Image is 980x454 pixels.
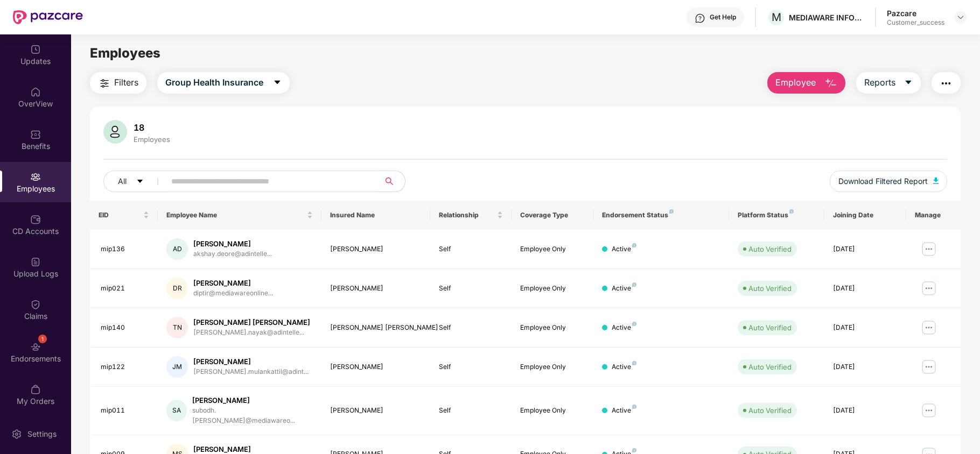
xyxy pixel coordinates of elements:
span: Filters [114,76,138,89]
div: Auto Verified [748,322,792,333]
img: svg+xml;base64,PHN2ZyB4bWxucz0iaHR0cDovL3d3dy53My5vcmcvMjAwMC9zdmciIHdpZHRoPSI4IiBoZWlnaHQ9IjgiIH... [632,448,636,452]
img: svg+xml;base64,PHN2ZyBpZD0iRW5kb3JzZW1lbnRzIiB4bWxucz0iaHR0cDovL3d3dy53My5vcmcvMjAwMC9zdmciIHdpZH... [30,342,41,352]
div: diptir@mediawareonline... [193,288,273,299]
img: svg+xml;base64,PHN2ZyBpZD0iTXlfT3JkZXJzIiBkYXRhLW5hbWU9Ik15IE9yZGVycyIgeG1sbnM9Imh0dHA6Ly93d3cudz... [30,384,41,395]
div: mip136 [101,244,149,254]
div: [DATE] [833,362,898,372]
div: Platform Status [738,211,816,219]
div: Pazcare [887,8,944,18]
div: TN [166,317,188,338]
div: mip021 [101,283,149,294]
th: Manage [906,201,961,230]
th: Insured Name [321,201,430,230]
img: svg+xml;base64,PHN2ZyB4bWxucz0iaHR0cDovL3d3dy53My5vcmcvMjAwMC9zdmciIHhtbG5zOnhsaW5rPSJodHRwOi8vd3... [103,120,127,144]
img: svg+xml;base64,PHN2ZyB4bWxucz0iaHR0cDovL3d3dy53My5vcmcvMjAwMC9zdmciIHdpZHRoPSIyNCIgaGVpZ2h0PSIyNC... [940,77,953,90]
img: svg+xml;base64,PHN2ZyBpZD0iQmVuZWZpdHMiIHhtbG5zPSJodHRwOi8vd3d3LnczLm9yZy8yMDAwL3N2ZyIgd2lkdGg9Ij... [30,129,41,140]
div: 1 [38,335,47,343]
div: akshay.deore@adintelle... [193,249,272,259]
div: Employee Only [520,323,585,333]
div: Auto Verified [748,361,792,372]
div: DR [166,278,188,299]
div: Self [439,244,503,254]
th: EID [90,201,158,230]
img: svg+xml;base64,PHN2ZyBpZD0iRHJvcGRvd24tMzJ4MzIiIHhtbG5zPSJodHRwOi8vd3d3LnczLm9yZy8yMDAwL3N2ZyIgd2... [956,13,965,22]
div: [DATE] [833,283,898,294]
div: [PERSON_NAME] [330,406,422,416]
img: svg+xml;base64,PHN2ZyB4bWxucz0iaHR0cDovL3d3dy53My5vcmcvMjAwMC9zdmciIHhtbG5zOnhsaW5rPSJodHRwOi8vd3... [824,77,837,90]
button: Group Health Insurancecaret-down [157,72,290,94]
div: Auto Verified [748,405,792,416]
div: mip011 [101,406,149,416]
img: svg+xml;base64,PHN2ZyB4bWxucz0iaHR0cDovL3d3dy53My5vcmcvMjAwMC9zdmciIHdpZHRoPSI4IiBoZWlnaHQ9IjgiIH... [632,243,636,247]
img: svg+xml;base64,PHN2ZyB4bWxucz0iaHR0cDovL3d3dy53My5vcmcvMjAwMC9zdmciIHdpZHRoPSI4IiBoZWlnaHQ9IjgiIH... [632,322,636,326]
th: Coverage Type [512,201,593,230]
div: Employees [131,135,172,144]
div: [PERSON_NAME].nayak@adintelle... [193,328,310,338]
div: Endorsement Status [602,211,721,219]
span: search [379,177,400,186]
button: Reportscaret-down [856,72,921,94]
img: svg+xml;base64,PHN2ZyBpZD0iU2V0dGluZy0yMHgyMCIgeG1sbnM9Imh0dHA6Ly93d3cudzMub3JnLzIwMDAvc3ZnIiB3aW... [11,429,22,439]
button: Filters [90,72,146,94]
div: Self [439,406,503,416]
div: Auto Verified [748,244,792,254]
div: Active [612,323,636,333]
img: manageButton [920,240,937,258]
img: svg+xml;base64,PHN2ZyB4bWxucz0iaHR0cDovL3d3dy53My5vcmcvMjAwMC9zdmciIHdpZHRoPSI4IiBoZWlnaHQ9IjgiIH... [632,361,636,365]
span: EID [99,211,141,219]
div: Self [439,362,503,372]
button: Employee [767,72,845,94]
img: svg+xml;base64,PHN2ZyBpZD0iQ0RfQWNjb3VudHMiIGRhdGEtbmFtZT0iQ0QgQWNjb3VudHMiIHhtbG5zPSJodHRwOi8vd3... [30,214,41,225]
img: manageButton [920,358,937,375]
div: Auto Verified [748,283,792,294]
img: svg+xml;base64,PHN2ZyB4bWxucz0iaHR0cDovL3d3dy53My5vcmcvMjAwMC9zdmciIHdpZHRoPSIyNCIgaGVpZ2h0PSIyNC... [98,77,111,90]
img: svg+xml;base64,PHN2ZyBpZD0iRW1wbG95ZWVzIiB4bWxucz0iaHR0cDovL3d3dy53My5vcmcvMjAwMC9zdmciIHdpZHRoPS... [30,172,41,182]
div: MEDIAWARE INFOTECH PRIVATE LIMITED [789,12,864,23]
div: Employee Only [520,283,585,294]
img: svg+xml;base64,PHN2ZyB4bWxucz0iaHR0cDovL3d3dy53My5vcmcvMjAwMC9zdmciIHdpZHRoPSI4IiBoZWlnaHQ9IjgiIH... [669,209,674,214]
div: [PERSON_NAME] [193,357,309,367]
span: caret-down [136,178,144,186]
div: Active [612,244,636,254]
img: svg+xml;base64,PHN2ZyB4bWxucz0iaHR0cDovL3d3dy53My5vcmcvMjAwMC9zdmciIHdpZHRoPSI4IiBoZWlnaHQ9IjgiIH... [789,209,794,214]
img: svg+xml;base64,PHN2ZyBpZD0iVXBkYXRlZCIgeG1sbnM9Imh0dHA6Ly93d3cudzMub3JnLzIwMDAvc3ZnIiB3aWR0aD0iMj... [30,44,41,55]
span: Employees [90,45,160,61]
img: svg+xml;base64,PHN2ZyBpZD0iQ2xhaW0iIHhtbG5zPSJodHRwOi8vd3d3LnczLm9yZy8yMDAwL3N2ZyIgd2lkdGg9IjIwIi... [30,299,41,310]
div: 18 [131,122,172,133]
span: caret-down [273,78,282,88]
div: [PERSON_NAME] [193,239,272,249]
div: Active [612,406,636,416]
div: mip140 [101,323,149,333]
div: Employee Only [520,362,585,372]
div: [DATE] [833,244,898,254]
div: Self [439,323,503,333]
div: [PERSON_NAME] [330,244,422,254]
div: JM [166,356,188,378]
img: svg+xml;base64,PHN2ZyB4bWxucz0iaHR0cDovL3d3dy53My5vcmcvMjAwMC9zdmciIHhtbG5zOnhsaW5rPSJodHRwOi8vd3... [933,178,939,184]
span: All [118,175,127,187]
img: svg+xml;base64,PHN2ZyBpZD0iSG9tZSIgeG1sbnM9Imh0dHA6Ly93d3cudzMub3JnLzIwMDAvc3ZnIiB3aWR0aD0iMjAiIG... [30,87,41,97]
img: manageButton [920,280,937,297]
div: Self [439,283,503,294]
span: Reports [864,76,895,89]
div: Employee Only [520,406,585,416]
th: Relationship [430,201,512,230]
span: Relationship [439,211,495,219]
img: svg+xml;base64,PHN2ZyBpZD0iVXBsb2FkX0xvZ3MiIGRhdGEtbmFtZT0iVXBsb2FkIExvZ3MiIHhtbG5zPSJodHRwOi8vd3... [30,257,41,267]
th: Joining Date [824,201,906,230]
div: [PERSON_NAME] [PERSON_NAME] [330,323,422,333]
div: Employee Only [520,244,585,254]
div: Active [612,283,636,294]
div: [PERSON_NAME] [330,283,422,294]
div: Active [612,362,636,372]
div: Customer_success [887,18,944,27]
button: Allcaret-down [103,171,169,192]
span: Employee [775,76,816,89]
div: SA [166,400,187,421]
span: Employee Name [166,211,304,219]
img: manageButton [920,402,937,419]
img: svg+xml;base64,PHN2ZyBpZD0iSGVscC0zMngzMiIgeG1sbnM9Imh0dHA6Ly93d3cudzMub3JnLzIwMDAvc3ZnIiB3aWR0aD... [695,13,705,24]
div: subodh.[PERSON_NAME]@mediawareo... [192,406,312,426]
div: mip122 [101,362,149,372]
span: M [772,11,781,24]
